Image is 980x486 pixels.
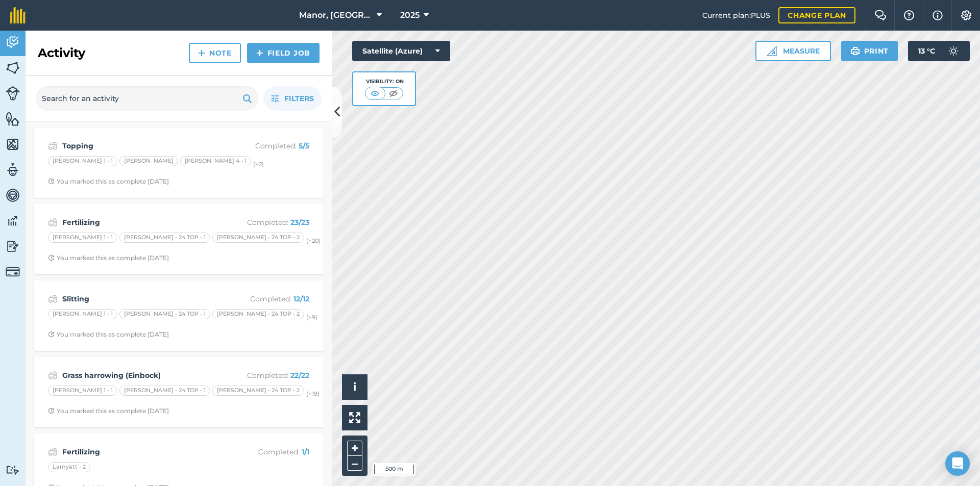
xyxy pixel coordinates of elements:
[189,43,241,63] a: Note
[40,363,317,421] a: Grass harrowing (Einbock)Completed: 22/22[PERSON_NAME] 1 - 1[PERSON_NAME] - 24 TOP - 1[PERSON_NAM...
[180,156,251,166] div: [PERSON_NAME] 4 - 1
[253,161,264,168] small: (+ 2 )
[62,293,224,304] strong: Slitting
[933,9,943,21] img: svg+xml;base64,PHN2ZyB4bWxucz0iaHR0cDovL3d3dy53My5vcmcvMjAwMC9zdmciIHdpZHRoPSIxNyIgaGVpZ2h0PSIxNy...
[6,465,20,475] img: svg+xml;base64,PD94bWwgdmVyc2lvbj0iMS4wIiBlbmNvZGluZz0idXRmLTgiPz4KPCEtLSBHZW5lcmF0b3I6IEFkb2JlIE...
[349,412,360,423] img: Four arrows, one pointing top left, one top right, one bottom right and the last bottom left
[48,446,58,458] img: svg+xml;base64,PD94bWwgdmVyc2lvbj0iMS4wIiBlbmNvZGluZz0idXRmLTgiPz4KPCEtLSBHZW5lcmF0b3I6IEFkb2JlIE...
[6,35,20,50] img: svg+xml;base64,PD94bWwgdmVyc2lvbj0iMS4wIiBlbmNvZGluZz0idXRmLTgiPz4KPCEtLSBHZW5lcmF0b3I6IEFkb2JlIE...
[48,309,117,319] div: [PERSON_NAME] 1 - 1
[119,386,210,396] div: [PERSON_NAME] - 24 TOP - 1
[40,287,317,345] a: SlittingCompleted: 12/12[PERSON_NAME] 1 - 1[PERSON_NAME] - 24 TOP - 1[PERSON_NAME] - 24 TOP - 2(+...
[119,233,210,243] div: [PERSON_NAME] - 24 TOP - 1
[6,60,20,75] img: svg+xml;base64,PHN2ZyB4bWxucz0iaHR0cDovL3d3dy53My5vcmcvMjAwMC9zdmciIHdpZHRoPSI1NiIgaGVpZ2h0PSI2MC...
[48,156,117,166] div: [PERSON_NAME] 1 - 1
[767,46,777,56] img: Ruler icon
[48,407,169,415] div: You marked this as complete [DATE]
[400,9,420,21] span: 2025
[306,314,317,321] small: (+ 9 )
[62,140,224,151] strong: Topping
[38,45,85,61] h2: Activity
[299,9,373,21] span: Manor, [GEOGRAPHIC_DATA], [GEOGRAPHIC_DATA]
[347,456,362,471] button: –
[6,111,20,126] img: svg+xml;base64,PHN2ZyB4bWxucz0iaHR0cDovL3d3dy53My5vcmcvMjAwMC9zdmciIHdpZHRoPSI1NiIgaGVpZ2h0PSI2MC...
[48,331,55,338] img: Clock with arrow pointing clockwise
[702,10,770,21] span: Current plan : PLUS
[242,92,252,105] img: svg+xml;base64,PHN2ZyB4bWxucz0iaHR0cDovL3d3dy53My5vcmcvMjAwMC9zdmciIHdpZHRoPSIxOSIgaGVpZ2h0PSIyNC...
[10,7,26,23] img: fieldmargin Logo
[6,188,20,203] img: svg+xml;base64,PD94bWwgdmVyc2lvbj0iMS4wIiBlbmNvZGluZz0idXRmLTgiPz4KPCEtLSBHZW5lcmF0b3I6IEFkb2JlIE...
[850,45,860,57] img: svg+xml;base64,PHN2ZyB4bWxucz0iaHR0cDovL3d3dy53My5vcmcvMjAwMC9zdmciIHdpZHRoPSIxOSIgaGVpZ2h0PSIyNC...
[62,446,224,457] strong: Fertilizing
[290,218,309,227] strong: 23 / 23
[369,88,381,98] img: svg+xml;base64,PHN2ZyB4bWxucz0iaHR0cDovL3d3dy53My5vcmcvMjAwMC9zdmciIHdpZHRoPSI1MCIgaGVpZ2h0PSI0MC...
[908,41,970,61] button: 13 °C
[198,47,205,59] img: svg+xml;base64,PHN2ZyB4bWxucz0iaHR0cDovL3d3dy53My5vcmcvMjAwMC9zdmciIHdpZHRoPSIxNCIgaGVpZ2h0PSIyNC...
[841,41,898,61] button: Print
[302,447,309,456] strong: 1 / 1
[6,265,20,279] img: svg+xml;base64,PD94bWwgdmVyc2lvbj0iMS4wIiBlbmNvZGluZz0idXRmLTgiPz4KPCEtLSBHZW5lcmF0b3I6IEFkb2JlIE...
[874,10,887,20] img: Two speech bubbles overlapping with the left bubble in the forefront
[48,177,169,186] div: You marked this as complete [DATE]
[945,451,970,476] div: Open Intercom Messenger
[48,369,58,381] img: svg+xml;base64,PD94bWwgdmVyc2lvbj0iMS4wIiBlbmNvZGluZz0idXRmLTgiPz4KPCEtLSBHZW5lcmF0b3I6IEFkb2JlIE...
[290,371,309,380] strong: 22 / 22
[299,141,309,150] strong: 5 / 5
[293,294,309,303] strong: 12 / 12
[212,233,304,243] div: [PERSON_NAME] - 24 TOP - 2
[306,390,320,397] small: (+ 19 )
[6,162,20,177] img: svg+xml;base64,PD94bWwgdmVyc2lvbj0iMS4wIiBlbmNvZGluZz0idXRmLTgiPz4KPCEtLSBHZW5lcmF0b3I6IEFkb2JlIE...
[918,41,935,61] span: 13 ° C
[212,386,304,396] div: [PERSON_NAME] - 24 TOP - 2
[228,370,309,381] p: Completed :
[48,216,58,228] img: svg+xml;base64,PD94bWwgdmVyc2lvbj0iMS4wIiBlbmNvZGluZz0idXRmLTgiPz4KPCEtLSBHZW5lcmF0b3I6IEFkb2JlIE...
[284,93,314,104] span: Filters
[263,86,322,111] button: Filters
[48,407,55,414] img: Clock with arrow pointing clockwise
[48,178,55,185] img: Clock with arrow pointing clockwise
[62,370,224,381] strong: Grass harrowing (Einbock)
[48,233,117,243] div: [PERSON_NAME] 1 - 1
[36,86,258,111] input: Search for an activity
[48,330,169,339] div: You marked this as complete [DATE]
[40,210,317,268] a: FertilizingCompleted: 23/23[PERSON_NAME] 1 - 1[PERSON_NAME] - 24 TOP - 1[PERSON_NAME] - 24 TOP - ...
[365,78,404,86] div: Visibility: On
[6,213,20,228] img: svg+xml;base64,PD94bWwgdmVyc2lvbj0iMS4wIiBlbmNvZGluZz0idXRmLTgiPz4KPCEtLSBHZW5lcmF0b3I6IEFkb2JlIE...
[247,43,320,63] a: Field Job
[119,309,210,319] div: [PERSON_NAME] - 24 TOP - 1
[40,134,317,192] a: ToppingCompleted: 5/5[PERSON_NAME] 1 - 1[PERSON_NAME][PERSON_NAME] 4 - 1(+2)Clock with arrow poin...
[342,374,367,400] button: i
[903,10,915,20] img: A question mark icon
[6,137,20,152] img: svg+xml;base64,PHN2ZyB4bWxucz0iaHR0cDovL3d3dy53My5vcmcvMjAwMC9zdmciIHdpZHRoPSI1NiIgaGVpZ2h0PSI2MC...
[228,217,309,228] p: Completed :
[48,386,117,396] div: [PERSON_NAME] 1 - 1
[48,254,169,262] div: You marked this as complete [DATE]
[6,239,20,254] img: svg+xml;base64,PD94bWwgdmVyc2lvbj0iMS4wIiBlbmNvZGluZz0idXRmLTgiPz4KPCEtLSBHZW5lcmF0b3I6IEFkb2JlIE...
[755,41,831,61] button: Measure
[62,217,224,228] strong: Fertilizing
[387,88,400,98] img: svg+xml;base64,PHN2ZyB4bWxucz0iaHR0cDovL3d3dy53My5vcmcvMjAwMC9zdmciIHdpZHRoPSI1MCIgaGVpZ2h0PSI0MC...
[228,446,309,457] p: Completed :
[119,156,178,166] div: [PERSON_NAME]
[228,140,309,151] p: Completed :
[48,293,58,305] img: svg+xml;base64,PD94bWwgdmVyc2lvbj0iMS4wIiBlbmNvZGluZz0idXRmLTgiPz4KPCEtLSBHZW5lcmF0b3I6IEFkb2JlIE...
[306,237,321,244] small: (+ 20 )
[347,441,362,456] button: +
[353,380,356,393] span: i
[48,140,58,152] img: svg+xml;base64,PD94bWwgdmVyc2lvbj0iMS4wIiBlbmNvZGluZz0idXRmLTgiPz4KPCEtLSBHZW5lcmF0b3I6IEFkb2JlIE...
[6,86,20,100] img: svg+xml;base64,PD94bWwgdmVyc2lvbj0iMS4wIiBlbmNvZGluZz0idXRmLTgiPz4KPCEtLSBHZW5lcmF0b3I6IEFkb2JlIE...
[228,293,309,304] p: Completed :
[256,47,263,59] img: svg+xml;base64,PHN2ZyB4bWxucz0iaHR0cDovL3d3dy53My5vcmcvMjAwMC9zdmciIHdpZHRoPSIxNCIgaGVpZ2h0PSIyNC...
[48,462,90,472] div: Lamyatt - 2
[943,41,964,61] img: svg+xml;base64,PD94bWwgdmVyc2lvbj0iMS4wIiBlbmNvZGluZz0idXRmLTgiPz4KPCEtLSBHZW5lcmF0b3I6IEFkb2JlIE...
[352,41,450,61] button: Satellite (Azure)
[48,254,55,261] img: Clock with arrow pointing clockwise
[212,309,304,319] div: [PERSON_NAME] - 24 TOP - 2
[960,10,972,20] img: A cog icon
[778,7,855,23] a: Change plan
